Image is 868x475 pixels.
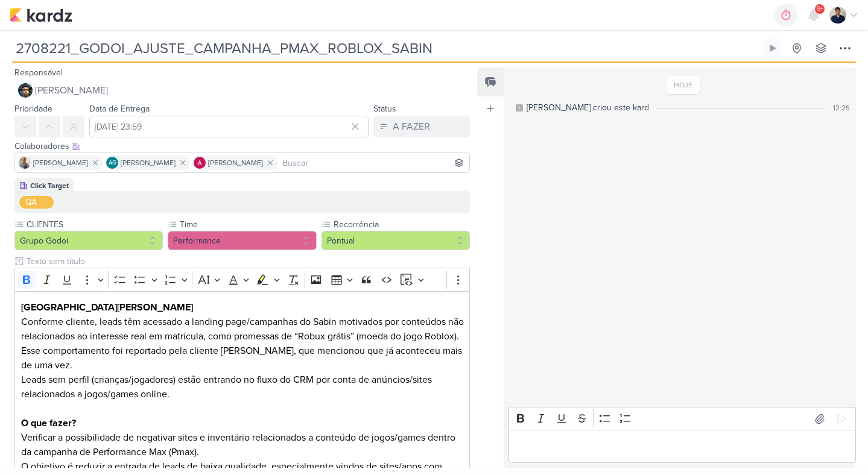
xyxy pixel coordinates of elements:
input: Select a date [89,116,369,137]
strong: O que fazer? [21,417,76,429]
label: Responsável [14,68,63,78]
button: [PERSON_NAME] [14,80,470,101]
input: Buscar [280,156,467,170]
img: kardz.app [10,8,72,22]
label: Prioridade [14,104,52,114]
input: Texto sem título [24,255,470,268]
div: Ligar relógio [768,43,778,53]
p: Verificar a possibilidade de negativar sites e inventário relacionados a conteúdo de jogos/games ... [21,430,464,459]
div: Colaboradores [14,140,470,153]
label: Status [373,104,396,114]
img: Nelito Junior [18,83,33,98]
button: Pontual [322,231,470,250]
strong: [GEOGRAPHIC_DATA][PERSON_NAME] [21,301,193,313]
div: [PERSON_NAME] criou este kard [527,101,649,114]
div: Click Target [30,180,69,191]
div: A FAZER [393,119,430,134]
p: AG [109,160,116,166]
button: Performance [168,231,316,250]
label: Time [179,218,316,231]
span: [PERSON_NAME] [35,83,108,98]
div: Editor toolbar [14,268,470,291]
img: Alessandra Gomes [194,157,206,169]
p: Leads sem perfil (crianças/jogadores) estão entrando no fluxo do CRM por conta de anúncios/sites ... [21,373,464,416]
div: Editor editing area: main [508,430,856,463]
img: Levy Pessoa [829,7,846,24]
div: QA [25,196,37,209]
span: [PERSON_NAME] [121,157,176,168]
p: Conforme cliente, leads têm acessado a landing page/campanhas do Sabin motivados por conteúdos nã... [21,315,464,373]
img: Iara Santos [19,157,31,169]
div: Aline Gimenez Graciano [106,157,118,169]
input: Kard Sem Título [12,37,759,59]
div: Editor toolbar [508,407,856,430]
span: [PERSON_NAME] [208,157,263,168]
label: CLIENTES [25,218,163,231]
span: 9+ [817,4,823,14]
label: Recorrência [332,218,470,231]
button: A FAZER [373,116,470,137]
span: [PERSON_NAME] [33,157,88,168]
div: 12:25 [833,102,850,113]
button: Grupo Godoi [14,231,163,250]
label: Data de Entrega [89,104,150,114]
